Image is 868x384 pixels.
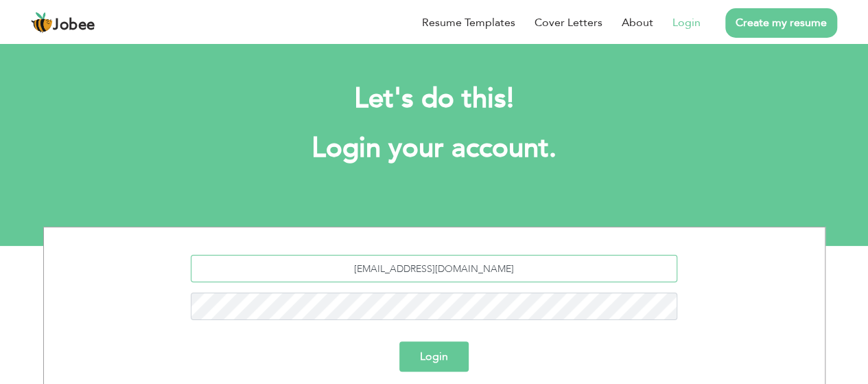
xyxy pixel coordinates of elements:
[64,131,805,166] h1: Login your account.
[622,14,653,31] a: About
[53,18,95,33] span: Jobee
[64,81,805,117] h2: Let's do this!
[672,14,701,31] a: Login
[535,14,602,31] a: Cover Letters
[399,341,469,372] button: Login
[31,12,95,34] a: Jobee
[31,12,53,34] img: jobee.io
[191,255,677,282] input: Email
[422,14,515,31] a: Resume Templates
[725,8,837,38] a: Create my resume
